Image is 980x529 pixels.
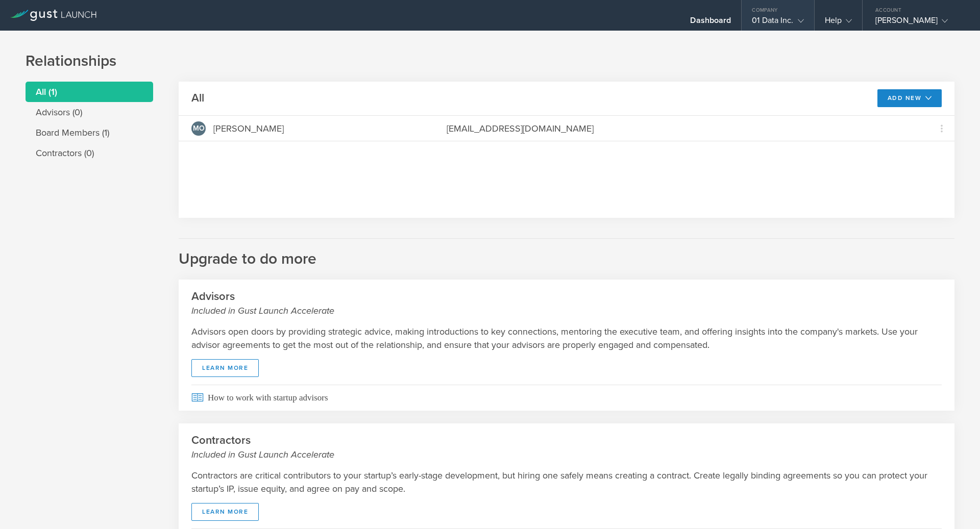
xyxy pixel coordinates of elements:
h2: Contractors [191,433,942,461]
a: How to work with startup advisors [179,385,954,411]
div: Dashboard [690,15,731,31]
span: MO [193,125,205,132]
div: Help [825,15,852,31]
div: [EMAIL_ADDRESS][DOMAIN_NAME] [447,122,916,135]
a: Learn More [191,359,259,377]
button: Add New [877,89,942,107]
span: How to work with startup advisors [191,385,942,411]
p: Contractors are critical contributors to your startup’s early-stage development, but hiring one s... [191,469,942,495]
div: [PERSON_NAME] [213,122,284,135]
h2: Upgrade to do more [179,238,954,269]
h2: Advisors [191,289,942,317]
li: Advisors (0) [26,102,153,122]
div: 01 Data Inc. [752,15,803,31]
a: Learn More [191,503,259,521]
p: Advisors open doors by providing strategic advice, making introductions to key connections, mento... [191,325,942,351]
small: Included in Gust Launch Accelerate [191,304,942,317]
li: Contractors (0) [26,143,153,163]
h2: All [191,91,204,106]
li: All (1) [26,82,153,102]
h1: Relationships [26,51,954,71]
div: [PERSON_NAME] [875,15,962,31]
small: Included in Gust Launch Accelerate [191,448,942,461]
li: Board Members (1) [26,122,153,143]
